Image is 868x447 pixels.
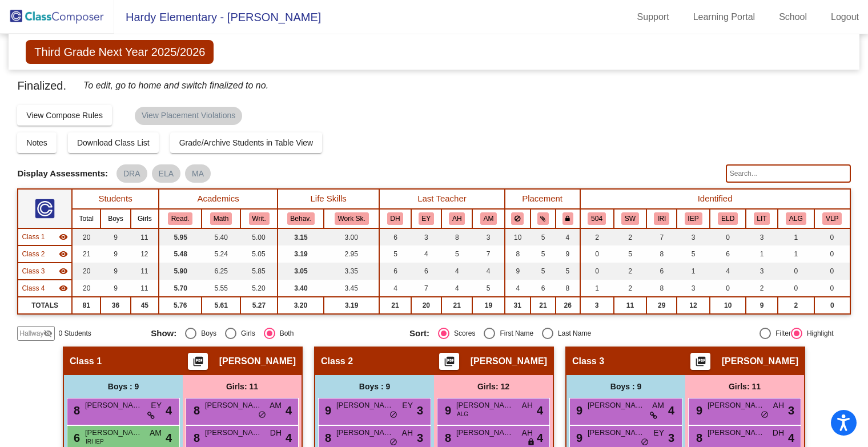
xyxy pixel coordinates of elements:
[822,8,868,26] a: Logout
[315,375,434,398] div: Boys : 9
[270,400,282,412] span: AM
[556,245,580,263] td: 9
[286,402,292,419] span: 4
[652,400,664,412] span: AM
[708,427,765,438] span: [PERSON_NAME]
[472,209,504,228] th: Alyssa MacDonald
[409,328,429,339] span: Sort:
[185,164,211,183] mat-chip: MA
[580,245,614,263] td: 0
[202,263,240,280] td: 6.25
[710,297,746,314] td: 10
[72,189,159,209] th: Students
[456,400,513,411] span: [PERSON_NAME]
[693,432,702,444] span: 8
[101,245,130,263] td: 9
[442,356,456,372] mat-icon: picture_as_pdf
[472,245,504,263] td: 7
[580,209,614,228] th: 504 Plan
[693,356,707,372] mat-icon: picture_as_pdf
[677,209,710,228] th: Individualized Education Plan
[770,8,816,26] a: School
[240,228,278,245] td: 5.00
[814,209,850,228] th: Virtual learning Pathway 20-21
[814,297,850,314] td: 0
[85,427,142,438] span: [PERSON_NAME]
[72,209,101,228] th: Total
[537,402,543,419] span: 4
[71,432,80,444] span: 6
[379,297,411,314] td: 21
[441,263,472,280] td: 4
[556,209,580,228] th: Keep with teacher
[614,263,647,280] td: 2
[58,328,91,339] span: 0 Students
[442,432,451,444] span: 8
[778,263,814,280] td: 0
[566,375,685,398] div: Boys : 9
[556,263,580,280] td: 5
[646,245,677,263] td: 8
[183,375,302,398] div: Girls: 11
[411,228,441,245] td: 3
[77,138,150,147] span: Download Class List
[778,280,814,297] td: 0
[411,280,441,297] td: 7
[654,212,669,225] button: IRI
[472,297,504,314] td: 19
[324,280,379,297] td: 3.45
[179,138,314,147] span: Grade/Archive Students in Table View
[402,400,413,412] span: EY
[684,8,765,26] a: Learning Portal
[471,356,547,367] span: [PERSON_NAME]
[580,263,614,280] td: 0
[472,280,504,297] td: 5
[335,212,369,225] button: Work Sk.
[59,232,68,241] mat-icon: visibility
[614,297,647,314] td: 11
[527,438,535,447] span: lock
[116,164,147,183] mat-chip: DRA
[653,427,664,439] span: EY
[275,328,294,339] div: Both
[580,189,850,209] th: Identified
[22,249,45,259] span: Class 2
[196,328,216,339] div: Boys
[537,429,543,446] span: 4
[573,404,582,417] span: 9
[17,168,108,179] span: Display Assessments:
[379,245,411,263] td: 5
[59,284,68,293] mat-icon: visibility
[778,245,814,263] td: 1
[336,427,393,438] span: [PERSON_NAME]
[746,245,777,263] td: 1
[505,280,531,297] td: 4
[746,297,777,314] td: 9
[668,429,674,446] span: 3
[773,400,784,412] span: AH
[417,429,423,446] span: 3
[270,427,282,439] span: DH
[210,212,232,225] button: Math
[531,297,556,314] td: 21
[17,76,66,95] span: Finalized.
[441,297,472,314] td: 21
[86,437,104,446] span: IRI IEP
[614,245,647,263] td: 5
[26,138,47,147] span: Notes
[588,427,645,438] span: [PERSON_NAME]
[556,228,580,245] td: 4
[726,164,851,183] input: Search...
[166,402,172,419] span: 4
[278,245,324,263] td: 3.19
[188,353,208,370] button: Print Students Details
[324,245,379,263] td: 2.95
[22,266,45,276] span: Class 3
[278,263,324,280] td: 3.05
[786,212,806,225] button: ALG
[321,356,353,367] span: Class 2
[166,429,172,446] span: 4
[151,400,162,412] span: EY
[628,8,678,26] a: Support
[685,375,804,398] div: Girls: 11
